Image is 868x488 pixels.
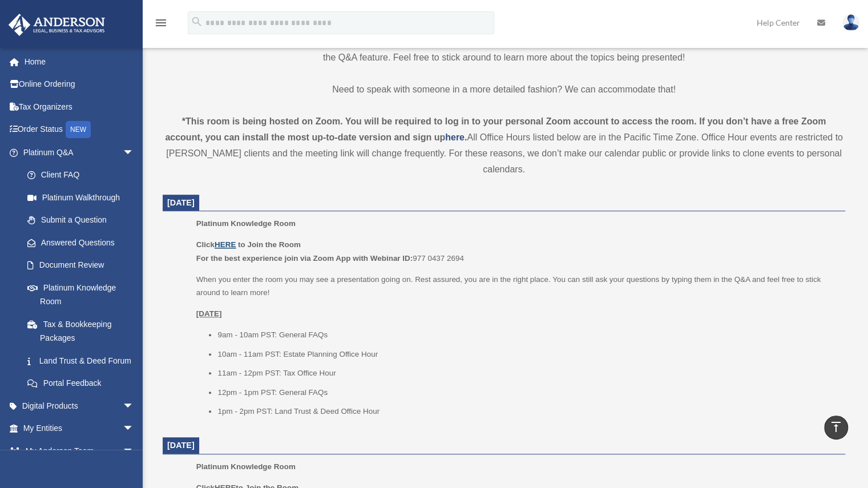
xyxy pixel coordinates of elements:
[123,417,146,441] span: arrow_drop_down
[842,14,859,31] img: User Pic
[8,394,151,417] a: Digital Productsarrow_drop_down
[215,240,236,249] a: HERE
[123,141,146,164] span: arrow_drop_down
[8,73,151,96] a: Online Ordering
[196,254,413,263] b: For the best experience join via Zoom App with Webinar ID:
[445,132,465,142] a: here
[465,132,467,142] strong: .
[167,198,195,207] span: [DATE]
[217,405,837,418] li: 1pm - 2pm PST: Land Trust & Deed Office Hour
[16,254,151,277] a: Document Review
[8,118,151,142] a: Order StatusNEW
[217,366,837,380] li: 11am - 12pm PST: Tax Office Hour
[123,439,146,463] span: arrow_drop_down
[16,349,151,372] a: Land Trust & Deed Forum
[16,231,151,254] a: Answered Questions
[8,141,151,164] a: Platinum Q&Aarrow_drop_down
[163,114,845,178] div: All Office Hours listed below are in the Pacific Time Zone. Office Hour events are restricted to ...
[191,15,203,28] i: search
[217,386,837,400] li: 12pm - 1pm PST: General FAQs
[16,313,151,349] a: Tax & Bookkeeping Packages
[16,276,146,313] a: Platinum Knowledge Room
[123,394,146,418] span: arrow_drop_down
[829,420,843,434] i: vertical_align_top
[5,14,108,36] img: Anderson Advisors Platinum Portal
[154,20,168,30] a: menu
[16,209,151,232] a: Submit a Question
[196,273,837,300] p: When you enter the room you may see a presentation going on. Rest assured, you are in the right p...
[217,348,837,361] li: 10am - 11am PST: Estate Planning Office Hour
[8,439,151,462] a: My Anderson Teamarrow_drop_down
[167,441,195,450] span: [DATE]
[238,240,301,249] b: to Join the Room
[196,462,296,471] span: Platinum Knowledge Room
[196,219,296,228] span: Platinum Knowledge Room
[196,238,837,265] p: 977 0437 2694
[163,34,845,66] p: When you enter the room, you may see a presentation going on. Rest assured, you are in the right ...
[824,416,848,439] a: vertical_align_top
[217,328,837,342] li: 9am - 10am PST: General FAQs
[165,116,826,142] strong: *This room is being hosted on Zoom. You will be required to log in to your personal Zoom account ...
[196,240,238,249] b: Click
[154,16,168,30] i: menu
[196,309,222,318] u: [DATE]
[8,417,151,440] a: My Entitiesarrow_drop_down
[8,95,151,118] a: Tax Organizers
[16,372,151,395] a: Portal Feedback
[16,164,151,187] a: Client FAQ
[66,121,91,138] div: NEW
[8,50,151,73] a: Home
[163,82,845,98] p: Need to speak with someone in a more detailed fashion? We can accommodate that!
[16,186,151,209] a: Platinum Walkthrough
